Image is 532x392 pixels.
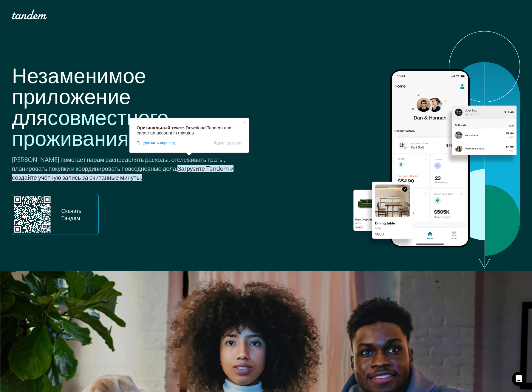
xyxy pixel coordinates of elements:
div: Откройте Интерком-Мессенджер [512,372,526,386]
ya-tr-span: совместного проживания [12,104,168,151]
ya-tr-span: Незаменимое приложение для [12,62,146,130]
span: Download Tandem and create an account in minutes. [137,125,233,135]
span: Оригинальный текст: [137,125,185,130]
a: Главная [12,10,47,19]
ya-tr-span: [PERSON_NAME] помогает парам распределять расходы, отслеживать траты, планировать покупки и коорд... [12,156,225,172]
ya-tr-span: Тандем [61,215,80,221]
span: Предложить перевод [137,140,175,145]
ya-tr-span: Скачать [61,207,82,214]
